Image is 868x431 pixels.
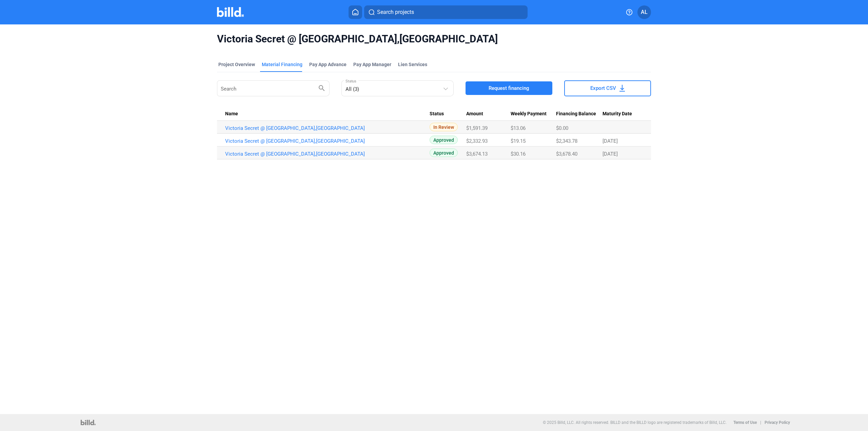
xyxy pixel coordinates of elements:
span: Approved [430,149,458,157]
span: $30.16 [511,151,526,157]
mat-icon: search [318,84,326,92]
span: Maturity Date [603,111,632,117]
button: Search projects [364,5,528,19]
div: Pay App Advance [309,61,347,68]
button: AL [637,5,651,19]
img: Billd Company Logo [217,7,244,17]
span: Amount [466,111,483,117]
a: Victoria Secret @ [GEOGRAPHIC_DATA],[GEOGRAPHIC_DATA] [225,151,430,157]
div: Lien Services [398,61,427,68]
span: $2,343.78 [556,138,577,144]
p: | [760,420,761,425]
span: Weekly Payment [511,111,547,117]
span: Name [225,111,238,117]
button: Export CSV [564,80,651,96]
button: Request financing [466,81,552,95]
span: $19.15 [511,138,526,144]
span: $3,674.13 [466,151,488,157]
div: Name [225,111,430,117]
span: $1,591.39 [466,125,488,131]
a: Victoria Secret @ [GEOGRAPHIC_DATA],[GEOGRAPHIC_DATA] [225,138,430,144]
span: Pay App Manager [353,61,391,68]
a: Victoria Secret @ [GEOGRAPHIC_DATA],[GEOGRAPHIC_DATA] [225,125,430,131]
span: Search projects [377,8,414,16]
span: [DATE] [603,151,618,157]
span: In Review [430,123,458,131]
span: $13.06 [511,125,526,131]
span: Financing Balance [556,111,596,117]
span: Export CSV [590,85,616,92]
span: AL [641,8,648,16]
div: Project Overview [218,61,255,68]
mat-select-trigger: All (3) [346,86,359,92]
p: © 2025 Billd, LLC. All rights reserved. BILLD and the BILLD logo are registered trademarks of Bil... [543,420,727,425]
div: Maturity Date [603,111,643,117]
div: Material Financing [262,61,302,68]
span: $2,332.93 [466,138,488,144]
div: Financing Balance [556,111,603,117]
div: Weekly Payment [511,111,556,117]
span: Victoria Secret @ [GEOGRAPHIC_DATA],[GEOGRAPHIC_DATA] [217,33,651,45]
span: Status [430,111,444,117]
b: Privacy Policy [765,420,790,425]
b: Terms of Use [733,420,757,425]
span: $0.00 [556,125,568,131]
div: Amount [466,111,511,117]
span: Approved [430,136,458,144]
span: [DATE] [603,138,618,144]
span: Request financing [489,85,529,92]
span: $3,678.40 [556,151,577,157]
div: Status [430,111,467,117]
img: logo [81,420,95,425]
